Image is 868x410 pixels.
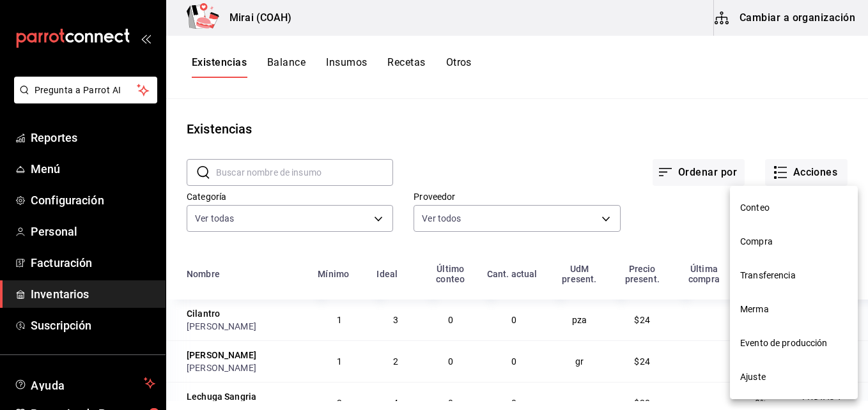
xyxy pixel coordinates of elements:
[740,303,848,316] span: Merma
[740,269,848,282] span: Transferencia
[740,337,848,350] span: Evento de producción
[740,201,848,215] span: Conteo
[740,370,848,384] span: Ajuste
[740,235,848,248] span: Compra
